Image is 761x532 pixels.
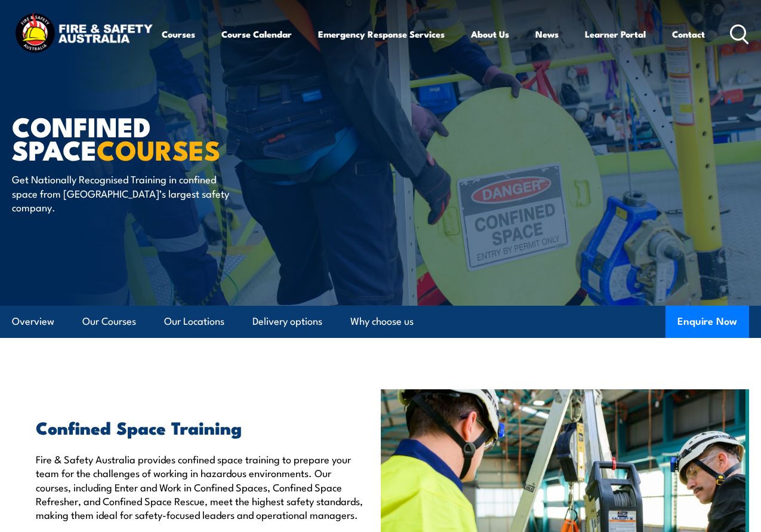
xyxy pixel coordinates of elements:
[162,20,195,48] a: Courses
[672,20,705,48] a: Contact
[36,452,363,522] p: Fire & Safety Australia provides confined space training to prepare your team for the challenges ...
[164,306,224,337] a: Our Locations
[97,128,220,170] strong: COURSES
[221,20,292,48] a: Course Calendar
[585,20,646,48] a: Learner Portal
[666,306,749,338] button: Enquire Now
[36,419,363,435] h2: Confined Space Training
[535,20,559,48] a: News
[350,306,414,337] a: Why choose us
[12,172,230,214] p: Get Nationally Recognised Training in confined space from [GEOGRAPHIC_DATA]’s largest safety comp...
[82,306,136,337] a: Our Courses
[12,306,54,337] a: Overview
[252,306,322,337] a: Delivery options
[12,114,307,161] h1: Confined Space
[318,20,445,48] a: Emergency Response Services
[471,20,509,48] a: About Us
